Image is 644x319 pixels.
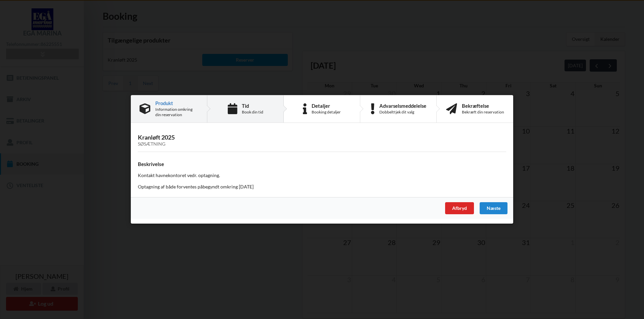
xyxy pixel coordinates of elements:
[138,161,506,167] h4: Beskrivelse
[480,203,507,215] div: Næste
[462,109,504,115] div: Bekræft din reservation
[138,172,506,179] p: Kontakt havnekontoret vedr. optagning.
[155,100,198,106] div: Produkt
[138,134,506,147] h3: Kranløft 2025
[242,109,263,115] div: Book din tid
[138,184,506,190] p: Optagning af både forventes påbegyndt omkring [DATE]
[312,109,341,115] div: Booking detaljer
[138,142,506,147] div: Søsætning
[379,109,426,115] div: Dobbelttjek dit valg
[155,107,198,117] div: Information omkring din reservation
[379,103,426,108] div: Advarselsmeddelelse
[312,103,341,108] div: Detaljer
[242,103,263,108] div: Tid
[462,103,504,108] div: Bekræftelse
[445,203,474,215] div: Afbryd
